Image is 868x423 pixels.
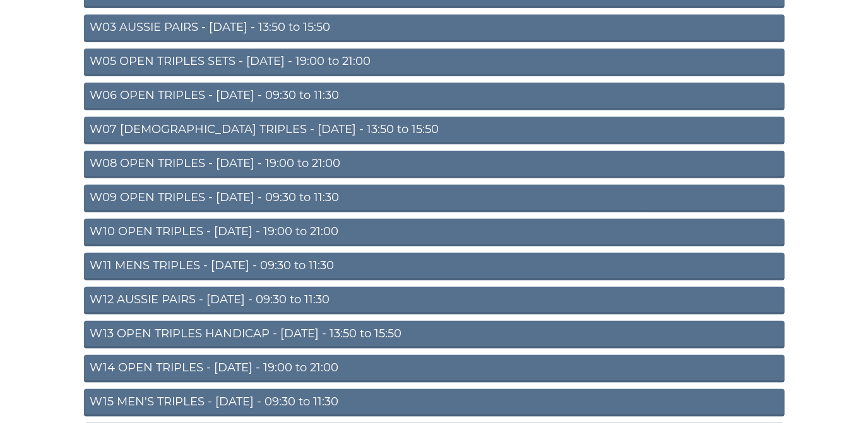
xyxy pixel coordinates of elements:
a: W13 OPEN TRIPLES HANDICAP - [DATE] - 13:50 to 15:50 [84,321,785,349]
a: W09 OPEN TRIPLES - [DATE] - 09:30 to 11:30 [84,185,785,212]
a: W14 OPEN TRIPLES - [DATE] - 19:00 to 21:00 [84,355,785,383]
a: W06 OPEN TRIPLES - [DATE] - 09:30 to 11:30 [84,83,785,110]
a: W08 OPEN TRIPLES - [DATE] - 19:00 to 21:00 [84,151,785,178]
a: W03 AUSSIE PAIRS - [DATE] - 13:50 to 15:50 [84,14,785,42]
a: W10 OPEN TRIPLES - [DATE] - 19:00 to 21:00 [84,219,785,246]
a: W07 [DEMOGRAPHIC_DATA] TRIPLES - [DATE] - 13:50 to 15:50 [84,117,785,144]
a: W11 MENS TRIPLES - [DATE] - 09:30 to 11:30 [84,253,785,281]
a: W15 MEN'S TRIPLES - [DATE] - 09:30 to 11:30 [84,389,785,417]
a: W12 AUSSIE PAIRS - [DATE] - 09:30 to 11:30 [84,287,785,315]
a: W05 OPEN TRIPLES SETS - [DATE] - 19:00 to 21:00 [84,49,785,76]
